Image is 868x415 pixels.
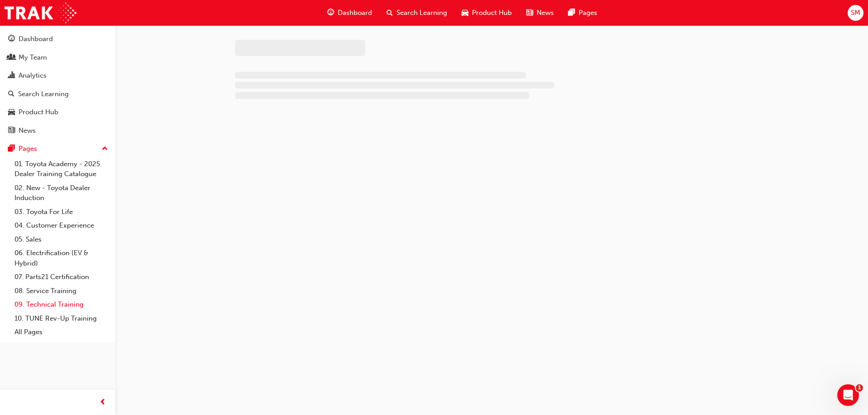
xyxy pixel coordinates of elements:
a: 06. Electrification (EV & Hybrid) [11,246,112,270]
span: search-icon [8,90,14,98]
span: pages-icon [568,7,575,19]
a: 07. Parts21 Certification [11,270,112,284]
span: 1 [856,384,863,392]
span: search-icon [387,7,393,19]
button: SM [848,5,863,21]
a: My Team [4,49,112,66]
a: 04. Customer Experience [11,219,112,233]
a: 05. Sales [11,233,112,247]
div: Analytics [19,70,47,81]
a: Analytics [4,67,112,84]
a: 08. Service Training [11,284,112,298]
span: chart-icon [8,72,15,80]
button: Pages [4,140,112,157]
div: Dashboard [19,34,53,44]
span: Pages [579,8,597,18]
a: 03. Toyota For Life [11,205,112,219]
a: search-iconSearch Learning [379,4,454,22]
span: guage-icon [327,7,334,19]
a: News [4,122,112,139]
span: car-icon [462,7,468,19]
a: guage-iconDashboard [320,4,379,22]
iframe: Intercom live chat [837,384,859,406]
a: Dashboard [4,31,112,47]
span: pages-icon [8,145,15,153]
span: car-icon [8,108,15,117]
a: news-iconNews [519,4,561,22]
span: news-icon [8,127,15,135]
a: pages-iconPages [561,4,604,22]
span: Search Learning [396,8,447,18]
div: My Team [19,52,47,63]
a: All Pages [11,325,112,339]
span: SM [851,8,860,18]
span: guage-icon [8,35,15,43]
a: 02. New - Toyota Dealer Induction [11,181,112,205]
span: people-icon [8,54,15,62]
div: News [19,126,36,136]
span: news-icon [526,7,533,19]
a: Search Learning [4,86,112,103]
img: Trak [5,3,76,23]
span: prev-icon [99,397,106,408]
div: Search Learning [18,89,69,99]
a: 09. Technical Training [11,298,112,312]
a: car-iconProduct Hub [454,4,519,22]
span: Product Hub [472,8,512,18]
a: 10. TUNE Rev-Up Training [11,312,112,326]
button: DashboardMy TeamAnalyticsSearch LearningProduct HubNews [4,29,112,140]
span: News [537,8,554,18]
a: 01. Toyota Academy - 2025 Dealer Training Catalogue [11,157,112,181]
span: Dashboard [338,8,372,18]
div: Product Hub [19,107,58,117]
div: Pages [19,144,37,154]
span: up-icon [102,143,108,155]
a: Product Hub [4,104,112,121]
